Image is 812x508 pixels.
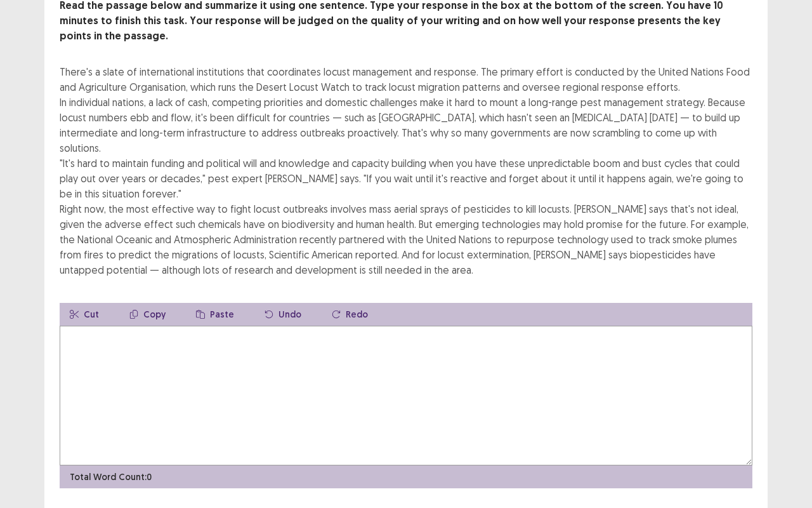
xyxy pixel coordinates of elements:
button: Cut [60,303,109,326]
button: Undo [254,303,311,326]
button: Copy [119,303,176,326]
button: Paste [186,303,244,326]
button: Redo [322,303,378,326]
p: Total Word Count: 0 [70,471,152,484]
div: There's a slate of international institutions that coordinates locust management and response. Th... [60,64,752,277]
